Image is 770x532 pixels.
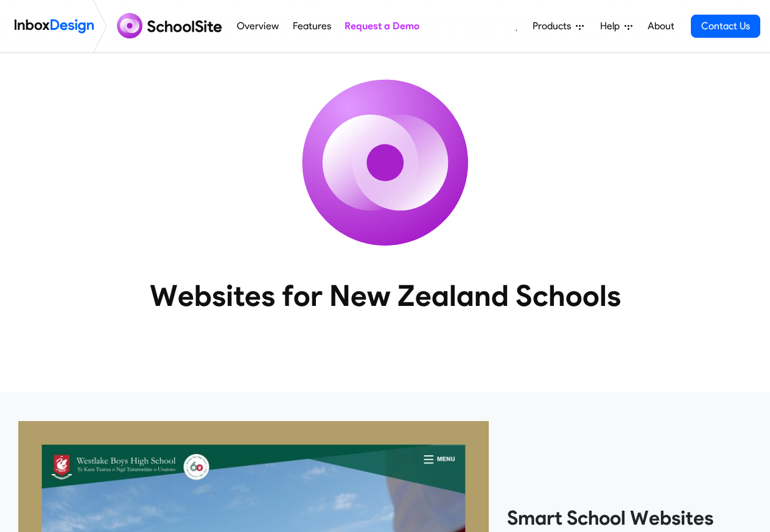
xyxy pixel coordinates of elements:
[528,14,589,38] a: Products
[341,14,422,38] a: Request a Demo
[289,14,334,38] a: Features
[276,53,495,272] img: icon_schoolsite.svg
[691,15,760,38] a: Contact Us
[533,19,576,34] span: Products
[644,14,677,38] a: About
[507,506,752,530] heading: Smart School Websites
[600,19,625,34] span: Help
[96,277,674,314] heading: Websites for New Zealand Schools
[595,14,637,38] a: Help
[234,14,282,38] a: Overview
[112,12,230,41] img: schoolsite logo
